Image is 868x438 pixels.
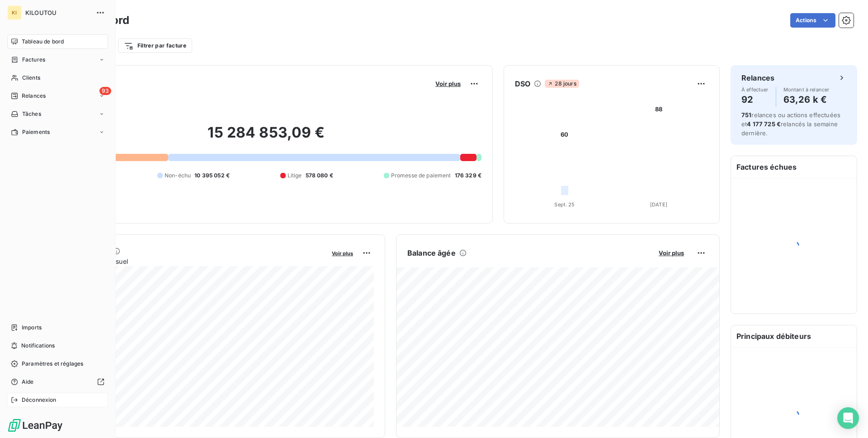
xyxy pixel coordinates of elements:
[22,360,83,368] span: Paramètres et réglages
[51,124,481,151] h2: 15 284 853,09 €
[22,38,64,46] span: Tableau de bord
[99,87,111,95] span: 93
[433,80,463,88] button: Voir plus
[7,5,22,20] div: KI
[515,78,530,89] h6: DSO
[165,171,191,180] span: Non-échu
[407,248,456,258] h6: Balance âgée
[21,342,55,350] span: Notifications
[22,56,45,64] span: Factures
[545,80,579,88] span: 28 jours
[7,375,108,389] a: Aide
[22,128,50,136] span: Paiements
[659,249,684,257] span: Voir plus
[22,324,42,332] span: Imports
[741,111,751,119] span: 751
[837,407,859,429] div: Open Intercom Messenger
[118,38,192,53] button: Filtrer par facture
[731,156,857,178] h6: Factures échues
[455,171,481,180] span: 176 329 €
[22,74,40,82] span: Clients
[783,87,830,92] span: Montant à relancer
[790,13,835,28] button: Actions
[194,171,230,180] span: 10 395 052 €
[650,201,667,208] tspan: [DATE]
[22,396,57,404] span: Déconnexion
[25,9,90,16] span: KILOUTOU
[332,250,353,257] span: Voir plus
[7,418,63,433] img: Logo LeanPay
[329,249,356,257] button: Voir plus
[391,171,451,180] span: Promesse de paiement
[306,171,333,180] span: 578 080 €
[731,325,857,347] h6: Principaux débiteurs
[22,378,34,386] span: Aide
[741,72,774,83] h6: Relances
[22,110,41,118] span: Tâches
[741,87,769,92] span: À effectuer
[741,111,840,137] span: relances ou actions effectuées et relancés la semaine dernière.
[741,92,769,107] h4: 92
[288,171,302,180] span: Litige
[435,80,461,87] span: Voir plus
[51,257,325,266] span: Chiffre d'affaires mensuel
[656,249,687,257] button: Voir plus
[22,92,46,100] span: Relances
[554,201,575,208] tspan: Sept. 25
[783,92,830,107] h4: 63,26 k €
[747,120,781,128] span: 4 177 725 €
